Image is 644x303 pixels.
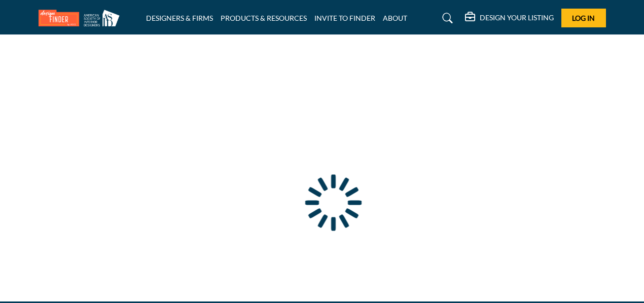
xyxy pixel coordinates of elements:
a: Search [433,10,459,26]
a: DESIGNERS & FIRMS [146,14,213,22]
span: Log In [572,14,595,22]
button: Log In [561,9,606,27]
div: DESIGN YOUR LISTING [465,12,554,24]
a: INVITE TO FINDER [314,14,375,22]
img: Site Logo [39,10,125,26]
h5: DESIGN YOUR LISTING [480,13,554,22]
a: ABOUT [383,14,407,22]
a: PRODUCTS & RESOURCES [221,14,307,22]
